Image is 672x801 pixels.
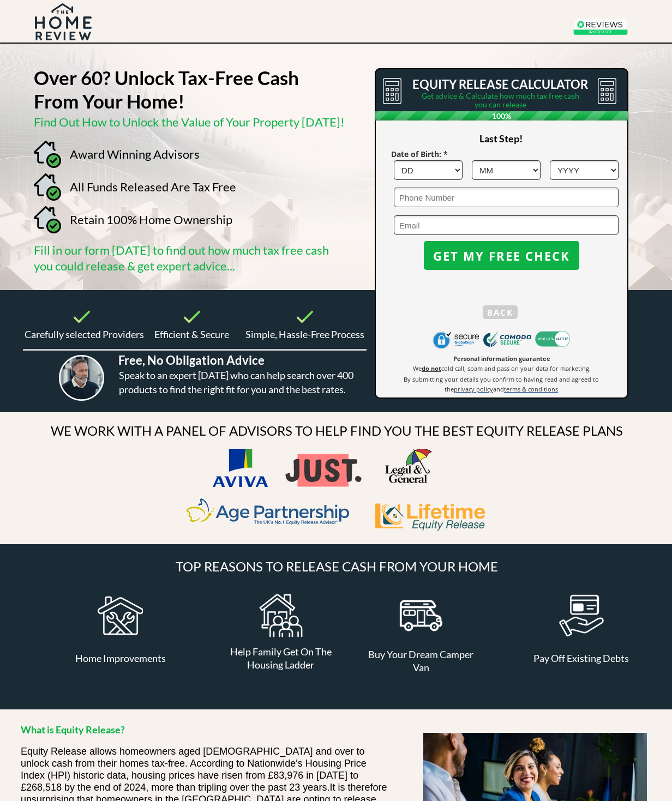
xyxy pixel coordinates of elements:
a: terms & conditions [504,384,558,393]
strong: Over 60? Unlock Tax-Free Cash From Your Home! [34,66,299,112]
span: TOP REASONS TO RELEASE CASH FROM YOUR HOME [176,558,498,574]
span: Home Improvements [75,652,166,664]
span: Efficient & Secure [154,328,229,340]
a: privacy policy [454,384,493,393]
span: 100% [375,111,628,121]
span: Free, No Obligation Advice [118,353,265,368]
span: Find Out How to Unlock the Value of Your Property [DATE]! [34,115,345,129]
button: BACK [483,305,518,319]
span: All Funds Released Are Tax Free [70,179,236,194]
span: Personal information guarantee [453,354,550,363]
span: Retain 100% Home Ownership [70,212,232,227]
span: Award Winning Advisors [70,147,200,161]
input: Email [394,215,619,235]
strong: What is Equity Release? [21,724,125,736]
span: Last Step! [479,133,523,144]
span: and [493,385,504,393]
span: Simple, Hassle-Free Process [245,328,364,340]
span: EQUITY RELEASE CALCULATOR [412,77,588,92]
span: Date of Birth: * [391,149,448,159]
span: WE WORK WITH A PANEL OF ADVISORS TO HELP FIND YOU THE BEST EQUITY RELEASE PLANS [51,423,623,438]
span: Help Family Get On The Housing Ladder [230,646,332,671]
input: Phone Number [394,188,619,207]
span: Get advice & Calculate how much tax free cash you can release [422,91,579,109]
span: terms & conditions [504,385,558,393]
span: BACK [483,305,518,320]
span: Equity Release allows homeowners aged [DEMOGRAPHIC_DATA] and over to unlock cash from their homes... [21,746,367,781]
span: privacy policy [454,385,493,393]
span: Speak to an expert [DATE] who can help search over 400 products to find the right fit for you and... [119,369,353,395]
span: Pay Off Existing Debts [533,652,629,664]
button: GET MY FREE CHECK [424,241,579,270]
span: We cold call, spam and pass on your data for marketing. [413,364,591,372]
span: GET MY FREE CHECK [424,249,579,263]
span: Fill in our form [DATE] to find out how much tax free cash you could release & get expert advice... [34,243,329,273]
strong: do not [422,364,441,372]
span: ousing prices have risen from £83,976 in [DATE] to £268,518 by the end of 2024, more than triplin... [21,770,358,793]
span: Buy Your Dream Camper Van [368,648,473,673]
span: By submitting your details you confirm to having read and agreed to the [404,375,599,393]
span: Carefully selected Providers [25,328,144,340]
